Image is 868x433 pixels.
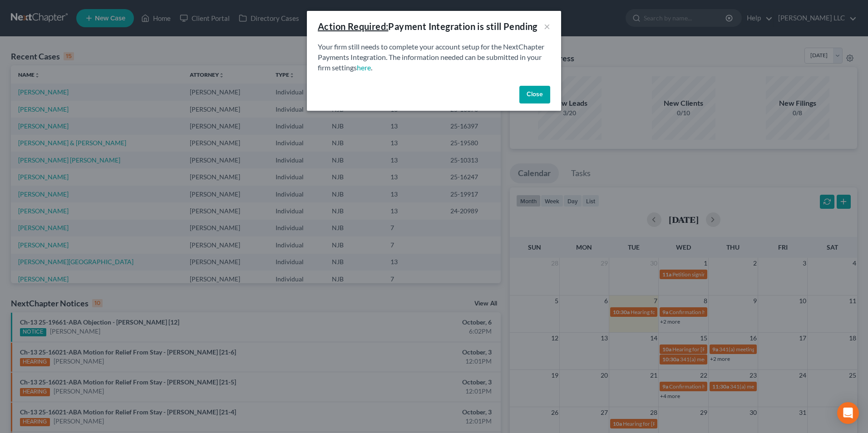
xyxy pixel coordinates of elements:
[357,63,371,72] a: here
[519,86,550,104] button: Close
[318,42,550,73] p: Your firm still needs to complete your account setup for the NextChapter Payments Integration. Th...
[318,20,538,33] div: Payment Integration is still Pending
[544,21,550,32] button: ×
[837,402,859,424] div: Open Intercom Messenger
[318,21,388,32] u: Action Required:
